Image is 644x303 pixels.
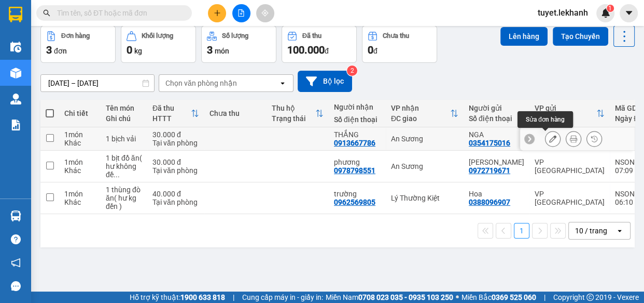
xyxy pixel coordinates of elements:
[334,115,381,124] div: Số điện thoại
[461,292,536,303] span: Miền Bắc
[624,8,634,18] span: caret-down
[383,32,409,39] div: Chưa thu
[201,25,276,63] button: Số lượng3món
[529,6,596,19] span: tuyet.lekhanh
[608,5,612,12] span: 1
[535,104,596,112] div: VP gửi
[469,166,510,175] div: 0972719671
[278,79,287,87] svg: open
[11,234,21,244] span: question-circle
[373,47,377,55] span: đ
[256,4,274,22] button: aim
[620,4,638,22] button: caret-down
[207,44,213,56] span: 3
[469,190,524,198] div: Hoa
[347,65,357,76] sup: 2
[121,25,196,63] button: Khối lượng0kg
[358,293,453,301] strong: 0708 023 035 - 0935 103 250
[586,294,594,301] span: copyright
[214,9,221,17] span: plus
[391,135,458,143] div: An Sương
[545,131,561,147] div: Sửa đơn hàng
[64,198,95,206] div: Khác
[469,114,524,123] div: Số điện thoại
[334,103,381,111] div: Người nhận
[391,194,458,202] div: Lý Thường Kiệt
[267,100,329,127] th: Toggle SortBy
[10,42,21,52] img: warehouse-icon
[64,109,95,117] div: Chi tiết
[180,293,225,301] strong: 1900 633 818
[469,104,524,112] div: Người gửi
[43,9,50,17] span: search
[469,198,510,206] div: 0388096907
[165,78,237,88] div: Chọn văn phòng nhận
[127,44,132,56] span: 0
[11,281,21,291] span: message
[106,186,142,210] div: 1 thùng đò ăn( hư kg đền )
[535,190,605,206] div: VP [GEOGRAPHIC_DATA]
[529,100,610,127] th: Toggle SortBy
[233,292,234,303] span: |
[61,32,90,39] div: Đơn hàng
[106,154,142,179] div: 1 bịt đồ ăn( hư không đền )
[607,5,614,12] sup: 1
[469,139,510,147] div: 0354175016
[152,166,199,175] div: Tại văn phòng
[261,9,269,17] span: aim
[492,293,536,301] strong: 0369 525 060
[368,44,373,56] span: 0
[325,47,329,55] span: đ
[514,223,529,239] button: 1
[114,170,120,179] span: ...
[106,114,142,123] div: Ghi chú
[326,292,453,303] span: Miền Nam
[334,139,375,147] div: 0913667786
[64,139,95,147] div: Khác
[517,111,573,128] div: Sửa đơn hàng
[9,7,22,22] img: logo-vxr
[282,25,357,63] button: Đã thu100.000đ
[64,130,95,139] div: 1 món
[553,27,608,46] button: Tạo Chuyến
[10,120,21,130] img: solution-icon
[106,104,142,112] div: Tên món
[10,210,21,221] img: warehouse-icon
[222,32,248,39] div: Số lượng
[152,104,191,112] div: Đã thu
[272,104,315,112] div: Thu hộ
[334,166,375,175] div: 0978798551
[334,198,375,206] div: 0962569805
[302,32,321,39] div: Đã thu
[10,94,21,104] img: warehouse-icon
[64,190,95,198] div: 1 món
[134,47,142,55] span: kg
[391,104,450,112] div: VP nhận
[469,130,524,139] div: NGA
[40,25,116,63] button: Đơn hàng3đơn
[152,158,199,166] div: 30.000 đ
[334,190,381,198] div: trường
[147,100,204,127] th: Toggle SortBy
[334,158,381,166] div: phương
[500,27,548,46] button: Lên hàng
[54,47,67,55] span: đơn
[575,226,607,236] div: 10 / trang
[106,135,142,143] div: 1 bịch vải
[142,32,173,39] div: Khối lượng
[362,25,437,63] button: Chưa thu0đ
[152,130,199,139] div: 30.000 đ
[469,158,524,166] div: Vân
[456,295,459,299] span: ⚪️
[391,162,458,170] div: An Sương
[215,47,229,55] span: món
[41,75,154,91] input: Select a date range.
[334,130,381,139] div: THẮNG
[208,4,226,22] button: plus
[57,7,179,19] input: Tìm tên, số ĐT hoặc mã đơn
[152,190,199,198] div: 40.000 đ
[232,4,250,22] button: file-add
[152,139,199,147] div: Tại văn phòng
[615,227,624,235] svg: open
[64,166,95,175] div: Khác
